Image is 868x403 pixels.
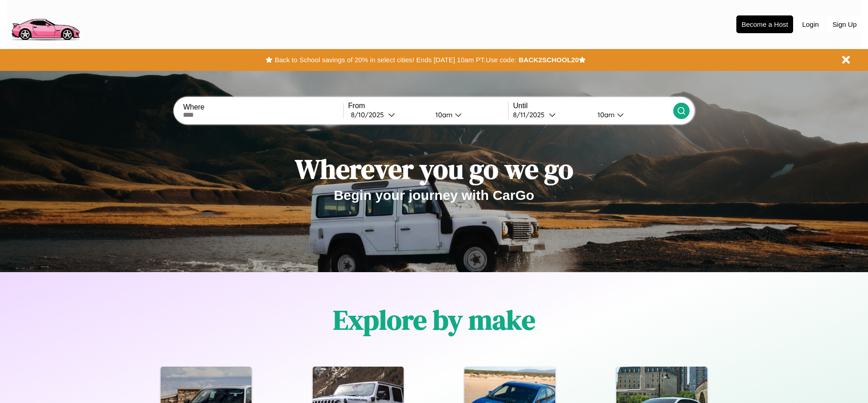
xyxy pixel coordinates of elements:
label: From [348,102,508,110]
button: 10am [590,110,673,119]
button: Become a Host [736,15,793,33]
h1: Explore by make [333,301,535,338]
b: BACK2SCHOOL20 [518,56,579,64]
button: 8/10/2025 [348,110,428,119]
button: Back to School savings of 20% in select cities! Ends [DATE] 10am PT.Use code: [272,54,518,66]
label: Where [183,103,343,111]
div: 8 / 11 / 2025 [513,110,549,119]
button: Sign Up [828,16,861,33]
div: 10am [431,110,455,119]
div: 8 / 10 / 2025 [351,110,388,119]
button: Login [798,16,824,33]
label: Until [513,102,673,110]
img: logo [7,5,84,43]
div: 10am [593,110,617,119]
button: 10am [428,110,508,119]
